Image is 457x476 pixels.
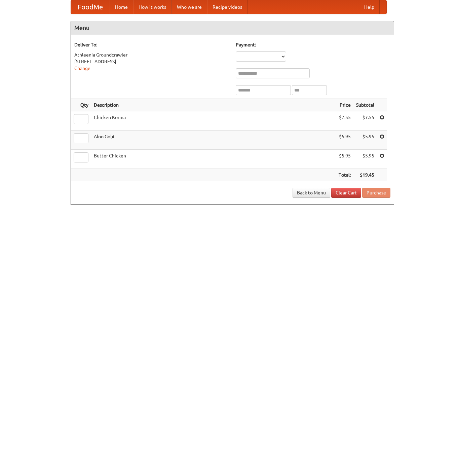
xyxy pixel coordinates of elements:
[353,169,377,181] th: $19.45
[172,0,207,14] a: Who we are
[74,41,229,48] h5: Deliver To:
[359,0,380,14] a: Help
[331,188,361,198] a: Clear Cart
[74,66,90,71] a: Change
[336,99,353,111] th: Price
[74,58,229,65] div: [STREET_ADDRESS]
[74,51,229,58] div: Athleenia Groundcrawler
[71,0,110,14] a: FoodMe
[336,150,353,169] td: $5.95
[336,169,353,181] th: Total:
[91,131,336,150] td: Aloo Gobi
[336,111,353,131] td: $7.55
[91,99,336,111] th: Description
[353,131,377,150] td: $5.95
[353,150,377,169] td: $5.95
[207,0,247,14] a: Recipe videos
[91,150,336,169] td: Butter Chicken
[71,21,394,35] h4: Menu
[362,188,390,198] button: Purchase
[110,0,133,14] a: Home
[353,99,377,111] th: Subtotal
[71,99,91,111] th: Qty
[133,0,172,14] a: How it works
[293,188,330,198] a: Back to Menu
[236,41,390,48] h5: Payment:
[336,131,353,150] td: $5.95
[353,111,377,131] td: $7.55
[91,111,336,131] td: Chicken Korma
